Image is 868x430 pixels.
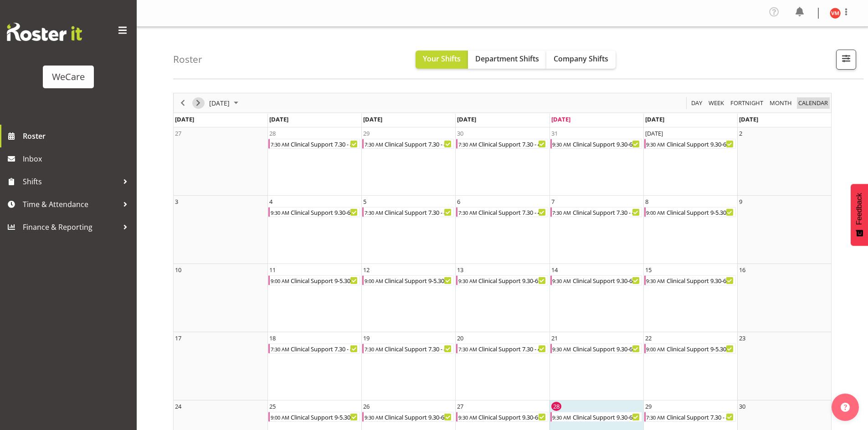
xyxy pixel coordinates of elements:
[290,412,360,421] div: Clinical Support 9-5.30
[174,264,267,332] td: Sunday, August 10, 2025
[550,264,643,332] td: Thursday, August 14, 2025
[268,139,360,149] div: Clinical Support 7.30 - 4 Begin From Monday, July 28, 2025 at 7:30:00 AM GMT+12:00 Ends At Monday...
[841,403,850,412] img: help-xxl-2.png
[737,196,831,264] td: Saturday, August 9, 2025
[175,334,181,343] div: 17
[267,264,361,332] td: Monday, August 11, 2025
[552,412,572,421] div: 9:30 AM
[550,332,643,400] td: Thursday, August 21, 2025
[552,344,572,353] div: 9:30 AM
[363,334,370,343] div: 19
[363,115,382,123] span: [DATE]
[643,264,737,332] td: Friday, August 15, 2025
[572,276,642,285] div: Clinical Support 9.30-6
[270,207,290,217] div: 9:30 AM
[551,402,561,411] div: 28
[646,207,666,217] div: 9:00 AM
[269,129,276,138] div: 28
[729,97,764,109] span: Fortnight
[175,115,194,123] span: [DATE]
[478,139,547,148] div: Clinical Support 7.30 - 4
[290,207,360,217] div: Clinical Support 9.30-6
[456,275,548,285] div: Clinical Support 9.30-6 Begin From Wednesday, August 13, 2025 at 9:30:00 AM GMT+12:00 Ends At Wed...
[769,97,793,109] span: Month
[175,129,181,138] div: 27
[645,129,663,138] div: [DATE]
[290,276,360,285] div: Clinical Support 9-5.30
[364,412,384,421] div: 9:30 AM
[361,332,455,400] td: Tuesday, August 19, 2025
[478,207,547,217] div: Clinical Support 7.30 - 4
[456,412,548,422] div: Clinical Support 9.30-6 Begin From Wednesday, August 27, 2025 at 9:30:00 AM GMT+12:00 Ends At Wed...
[851,184,868,246] button: Feedback - Show survey
[363,265,370,274] div: 12
[643,127,737,196] td: Friday, August 1, 2025
[645,334,652,343] div: 22
[739,334,745,343] div: 23
[192,97,205,109] button: Next
[797,97,829,109] span: calendar
[384,207,453,217] div: Clinical Support 7.30 - 4
[572,207,642,217] div: Clinical Support 7.30 - 4
[384,139,453,148] div: Clinical Support 7.30 - 4
[729,97,765,109] button: Fortnight
[666,139,735,148] div: Clinical Support 9.30-6
[7,23,82,41] img: Rosterit website logo
[423,54,461,64] span: Your Shifts
[645,197,648,206] div: 8
[552,276,572,285] div: 9:30 AM
[455,264,549,332] td: Wednesday, August 13, 2025
[739,265,745,274] div: 16
[23,175,118,188] span: Shifts
[290,139,360,148] div: Clinical Support 7.30 - 4
[269,265,276,274] div: 11
[416,51,468,69] button: Your Shifts
[384,344,453,353] div: Clinical Support 7.30 - 4
[364,276,384,285] div: 9:00 AM
[173,54,202,65] h4: Roster
[768,97,794,109] button: Timeline Month
[363,197,366,206] div: 5
[190,93,206,112] div: Next
[550,207,642,217] div: Clinical Support 7.30 - 4 Begin From Thursday, August 7, 2025 at 7:30:00 AM GMT+12:00 Ends At Thu...
[468,51,546,69] button: Department Shifts
[174,332,267,400] td: Sunday, August 17, 2025
[362,139,454,149] div: Clinical Support 7.30 - 4 Begin From Tuesday, July 29, 2025 at 7:30:00 AM GMT+12:00 Ends At Tuesd...
[290,344,360,353] div: Clinical Support 7.30 - 4
[455,127,549,196] td: Wednesday, July 30, 2025
[455,332,549,400] td: Wednesday, August 20, 2025
[267,332,361,400] td: Monday, August 18, 2025
[457,412,478,421] div: 9:30 AM
[364,344,384,353] div: 7:30 AM
[572,139,642,148] div: Clinical Support 9.30-6
[270,139,290,148] div: 7:30 AM
[739,115,758,123] span: [DATE]
[690,97,703,109] span: Day
[23,152,132,166] span: Inbox
[175,265,181,274] div: 10
[269,402,276,411] div: 25
[646,344,666,353] div: 9:00 AM
[739,197,742,206] div: 9
[666,344,735,353] div: Clinical Support 9-5.30
[646,412,666,421] div: 7:30 AM
[456,139,548,149] div: Clinical Support 7.30 - 4 Begin From Wednesday, July 30, 2025 at 7:30:00 AM GMT+12:00 Ends At Wed...
[478,412,547,421] div: Clinical Support 9.30-6
[457,344,478,353] div: 7:30 AM
[552,207,572,217] div: 7:30 AM
[644,344,736,354] div: Clinical Support 9-5.30 Begin From Friday, August 22, 2025 at 9:00:00 AM GMT+12:00 Ends At Friday...
[554,54,608,64] span: Company Shifts
[361,264,455,332] td: Tuesday, August 12, 2025
[23,129,132,143] span: Roster
[269,197,272,206] div: 4
[645,402,652,411] div: 29
[457,402,463,411] div: 27
[208,97,242,109] button: August 2025
[384,412,453,421] div: Clinical Support 9.30-6
[739,402,745,411] div: 30
[362,412,454,422] div: Clinical Support 9.30-6 Begin From Tuesday, August 26, 2025 at 9:30:00 AM GMT+12:00 Ends At Tuesd...
[478,344,547,353] div: Clinical Support 7.30 - 4
[666,207,735,217] div: Clinical Support 9-5.30
[643,196,737,264] td: Friday, August 8, 2025
[457,276,478,285] div: 9:30 AM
